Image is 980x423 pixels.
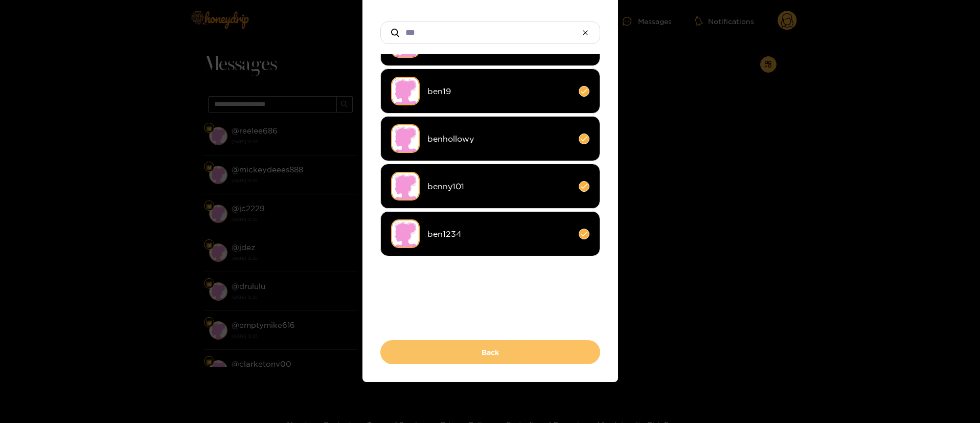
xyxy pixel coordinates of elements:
span: benhollowy [427,133,571,145]
img: no-avatar.png [391,77,420,105]
span: benny101 [427,181,571,192]
span: ben1234 [427,228,571,240]
img: no-avatar.png [391,219,420,248]
span: ben19 [427,85,571,97]
img: no-avatar.png [391,172,420,201]
img: no-avatar.png [391,124,420,153]
button: Back [380,340,600,364]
